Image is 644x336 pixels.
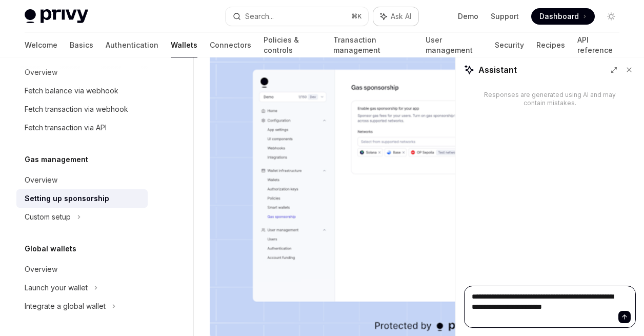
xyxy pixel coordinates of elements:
a: Basics [70,33,93,57]
a: Transaction management [333,33,413,57]
a: Fetch transaction via webhook [16,100,148,118]
div: Integrate a global wallet [25,300,106,312]
a: Demo [458,11,478,22]
div: Overview [25,263,57,275]
a: Security [495,33,524,57]
h5: Global wallets [25,243,76,255]
a: Setting up sponsorship [16,189,148,208]
a: Support [491,11,519,22]
div: Launch your wallet [25,282,88,294]
span: Dashboard [539,11,579,22]
button: Search...⌘K [226,7,368,26]
a: Dashboard [531,8,595,25]
div: Responses are generated using AI and may contain mistakes. [480,91,619,107]
div: Overview [25,174,57,186]
span: Ask AI [391,11,411,22]
a: Wallets [171,33,197,57]
div: Setting up sponsorship [25,192,109,205]
a: API reference [577,33,619,57]
div: Fetch transaction via API [25,122,107,134]
div: Fetch balance via webhook [25,85,118,97]
button: Ask AI [373,7,418,26]
img: light logo [25,9,88,24]
div: Fetch transaction via webhook [25,103,128,115]
a: Overview [16,260,148,279]
a: Welcome [25,33,57,57]
a: User management [426,33,482,57]
a: Recipes [536,33,565,57]
span: Assistant [478,64,517,76]
div: Search... [245,10,274,23]
a: Overview [16,171,148,189]
a: Policies & controls [264,33,321,57]
a: Connectors [210,33,251,57]
h5: Gas management [25,153,88,166]
button: Send message [618,311,631,323]
button: Toggle dark mode [603,8,619,25]
a: Fetch transaction via API [16,118,148,137]
span: ⌘ K [351,12,362,21]
a: Authentication [106,33,158,57]
div: Custom setup [25,211,71,223]
a: Fetch balance via webhook [16,82,148,100]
